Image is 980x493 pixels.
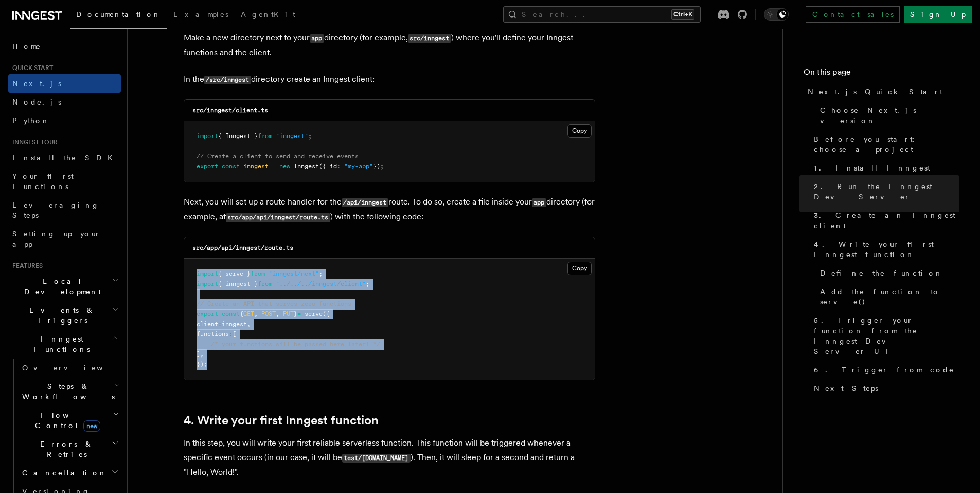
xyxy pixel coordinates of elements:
span: Next.js Quick Start [808,87,942,97]
a: Next.js Quick Start [804,82,959,101]
span: import [197,132,218,140]
p: Next, you will set up a route handler for the route. To do so, create a file inside your director... [184,195,595,225]
span: const [222,310,240,317]
a: Your first Functions [8,167,121,196]
span: "../../../inngest/client" [276,280,366,287]
span: /* your functions will be passed here later! */ [211,341,380,348]
span: ] [197,350,200,358]
button: Copy [567,124,592,138]
span: Your first Functions [12,172,74,191]
span: Before you start: choose a project [814,134,959,155]
a: Leveraging Steps [8,196,121,225]
span: import [197,280,218,287]
span: GET [243,310,254,317]
span: ; [319,270,323,277]
span: Documentation [76,10,161,19]
span: import [197,270,218,277]
span: // Create an API that serves zero functions [197,300,351,308]
span: functions [197,330,229,337]
code: src/app/api/inngest/route.ts [192,244,293,251]
span: inngest [222,320,247,328]
span: Errors & Retries [18,439,112,460]
span: Inngest tour [8,138,58,146]
button: Flow Controlnew [18,406,121,435]
span: serve [305,310,323,317]
span: POST [261,310,276,317]
a: Documentation [70,3,167,29]
span: : [218,320,222,328]
span: ({ [323,310,330,317]
a: Define the function [816,264,959,282]
span: // Create a client to send and receive events [197,152,359,160]
span: , [276,310,279,317]
span: { [240,310,243,317]
a: 2. Run the Inngest Dev Server [810,177,959,206]
span: Steps & Workflows [18,381,115,402]
kbd: Ctrl+K [671,9,694,20]
code: /api/inngest [342,198,388,207]
span: ; [308,132,312,140]
span: export [197,310,218,317]
a: Node.js [8,93,121,111]
span: ; [366,280,369,287]
span: { Inngest } [218,132,258,140]
a: 5. Trigger your function from the Inngest Dev Server UI [810,311,959,361]
span: : [229,330,233,337]
a: Install the SDK [8,148,121,167]
span: Setting up your app [12,230,101,248]
a: Choose Next.js version [816,101,959,130]
span: "inngest/next" [269,270,319,277]
span: "my-app" [344,163,373,170]
a: 6. Trigger from code [810,361,959,379]
span: Choose Next.js version [820,105,959,126]
code: app [532,198,546,207]
code: src/app/api/inngest/route.ts [226,213,330,222]
span: : [337,163,341,170]
span: 2. Run the Inngest Dev Server [814,181,959,202]
button: Toggle dark mode [764,8,789,21]
span: [ [233,330,236,337]
span: Next Steps [814,383,878,394]
span: new [83,420,100,432]
button: Errors & Retries [18,435,121,464]
span: Python [12,116,50,125]
a: Next.js [8,74,121,93]
span: 3. Create an Inngest client [814,210,959,231]
span: 5. Trigger your function from the Inngest Dev Server UI [814,315,959,356]
span: Events & Triggers [8,305,112,326]
span: ({ id [319,163,337,170]
span: = [272,163,276,170]
a: Sign Up [904,6,972,23]
span: }); [373,163,384,170]
span: from [258,280,272,287]
span: Home [12,41,41,52]
span: Flow Control [18,410,113,431]
a: 1. Install Inngest [810,159,959,177]
span: } [294,310,297,317]
span: 4. Write your first Inngest function [814,239,959,260]
span: 1. Install Inngest [814,163,930,173]
button: Inngest Functions [8,330,121,359]
a: Contact sales [806,6,900,23]
span: PUT [283,310,294,317]
h4: On this page [804,66,959,82]
code: src/inngest/client.ts [192,107,268,114]
span: Inngest [294,163,319,170]
button: Local Development [8,272,121,301]
a: Add the function to serve() [816,282,959,311]
span: Next.js [12,79,61,88]
p: In this step, you will write your first reliable serverless function. This function will be trigg... [184,436,595,480]
code: app [310,34,324,43]
code: src/inngest [408,34,451,43]
span: new [279,163,290,170]
span: Local Development [8,276,112,297]
button: Steps & Workflows [18,377,121,406]
span: AgentKit [241,10,295,19]
span: export [197,163,218,170]
span: , [200,350,204,358]
a: 3. Create an Inngest client [810,206,959,235]
span: = [297,310,301,317]
a: Home [8,37,121,56]
span: inngest [243,163,269,170]
code: /src/inngest [204,76,251,84]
